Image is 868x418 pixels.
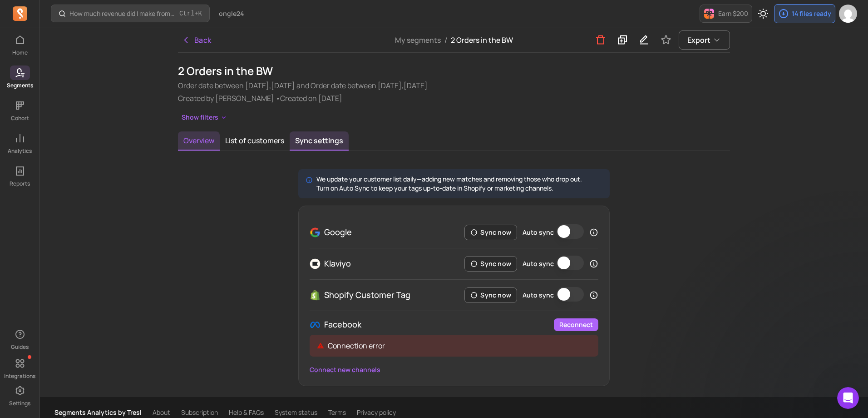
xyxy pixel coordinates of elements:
[324,226,352,238] p: Google
[774,4,835,23] button: 14 files ready
[324,289,410,301] p: Shopify Customer Tag
[51,5,210,22] button: How much revenue did I make from newly acquired customers?Ctrl+K
[451,35,513,45] span: 2 Orders in the BW
[700,5,752,23] button: Earn $200
[523,291,554,300] label: Auto sync
[10,325,30,353] button: Guides
[328,340,385,351] p: Connection error
[839,5,857,23] img: avatar
[441,35,451,45] span: /
[290,131,349,151] button: Sync settings
[9,400,30,407] p: Settings
[11,115,29,122] p: Cohort
[657,31,675,49] button: Toggle favorite
[219,9,244,18] span: ongle24
[687,35,710,45] span: Export
[220,131,290,150] button: List of customers
[69,9,176,18] p: How much revenue did I make from newly acquired customers?
[837,387,859,409] iframe: Intercom live chat
[523,259,554,268] label: Auto sync
[178,111,231,124] button: Show filters
[464,287,517,303] button: Sync now
[12,49,28,56] p: Home
[316,184,582,193] p: Turn on Auto Sync to keep your tags up-to-date in Shopify or marketing channels.
[464,256,517,272] button: Sync now
[4,373,35,380] p: Integrations
[153,408,170,417] a: About
[11,343,29,351] p: Guides
[718,9,748,18] p: Earn $200
[213,5,249,22] button: ongle24
[7,82,33,89] p: Segments
[54,408,142,417] p: Segments Analytics by Tresl
[178,131,220,151] button: Overview
[310,227,321,238] img: Google
[792,9,831,18] p: 14 files ready
[179,9,195,18] kbd: Ctrl
[754,5,772,23] button: Toggle dark mode
[357,408,396,417] a: Privacy policy
[198,10,202,17] kbd: K
[8,147,32,155] p: Analytics
[275,408,317,417] a: System status
[328,408,346,417] a: Terms
[395,35,441,45] a: My segments
[310,290,321,301] img: Shopify_Customer_Tag
[310,319,321,330] img: Facebook
[229,408,264,417] a: Help & FAQs
[178,80,730,91] p: Order date between [DATE],[DATE] and Order date between [DATE],[DATE]
[310,258,321,269] img: Klaviyo
[181,408,218,417] a: Subscription
[554,318,598,331] a: Reconnect
[178,31,215,49] button: Back
[523,228,554,237] label: Auto sync
[310,365,380,374] button: Connect new channels
[178,93,730,104] p: Created by [PERSON_NAME] • Created on [DATE]
[464,225,517,240] button: Sync now
[324,318,361,331] p: Facebook
[316,175,582,184] p: We update your customer list daily—adding new matches and removing those who drop out.
[679,30,730,50] button: Export
[324,257,351,270] p: Klaviyo
[179,9,202,18] span: +
[10,180,30,187] p: Reports
[178,64,730,78] h1: 2 Orders in the BW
